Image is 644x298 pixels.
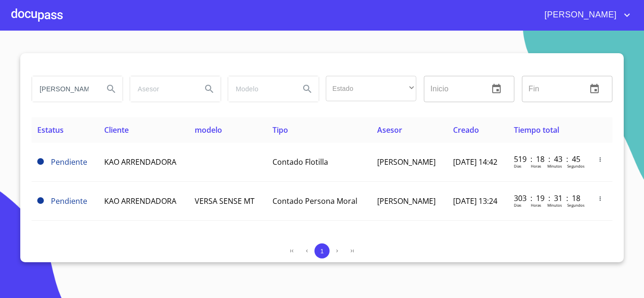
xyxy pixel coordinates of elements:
button: Search [198,78,221,100]
p: 303 : 19 : 31 : 18 [514,193,578,203]
input: search [228,76,292,102]
span: Tipo [272,125,288,135]
span: Tiempo total [514,125,559,135]
div: ​ [326,76,416,101]
p: Segundos [567,202,585,208]
p: Horas [531,202,541,208]
p: Minutos [547,202,562,208]
span: [PERSON_NAME] [377,157,436,167]
button: Search [296,78,319,100]
span: Contado Persona Moral [272,196,357,206]
p: Dias [514,163,521,169]
span: [DATE] 13:24 [453,196,497,206]
p: Dias [514,202,521,208]
span: Pendiente [37,197,44,204]
input: search [32,76,96,102]
span: KAO ARRENDADORA [104,196,176,206]
button: Search [100,78,123,100]
span: 1 [320,248,323,255]
span: Pendiente [51,196,87,206]
span: Contado Flotilla [272,157,328,167]
p: 519 : 18 : 43 : 45 [514,154,578,164]
span: Creado [453,125,479,135]
p: Minutos [547,163,562,169]
span: [PERSON_NAME] [377,196,436,206]
button: 1 [314,243,330,258]
span: Estatus [37,125,64,135]
span: Pendiente [51,157,87,167]
button: account of current user [537,8,633,23]
p: Horas [531,163,541,169]
span: VERSA SENSE MT [195,196,255,206]
span: Asesor [377,125,402,135]
span: modelo [195,125,222,135]
input: search [130,76,194,102]
span: Cliente [104,125,129,135]
span: [PERSON_NAME] [537,8,621,23]
span: KAO ARRENDADORA [104,157,176,167]
p: Segundos [567,163,585,169]
span: [DATE] 14:42 [453,157,497,167]
span: Pendiente [37,158,44,165]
